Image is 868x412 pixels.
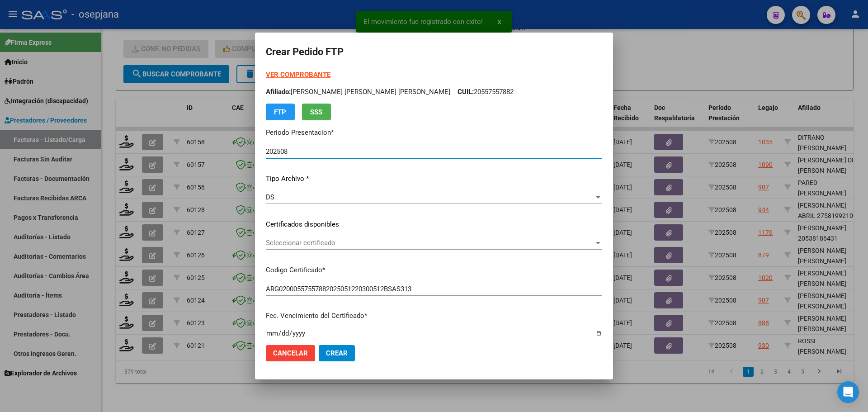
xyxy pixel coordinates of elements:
p: Fec. Vencimiento del Certificado [266,311,602,321]
p: Codigo Certificado [266,265,602,275]
span: Seleccionar certificado [266,239,594,247]
span: DS [266,193,274,201]
h2: Crear Pedido FTP [266,43,602,61]
p: Periodo Presentacion [266,128,602,138]
span: Crear [326,349,348,357]
a: VER COMPROBANTE [266,71,330,79]
button: FTP [266,104,295,120]
button: Cancelar [266,345,315,361]
p: Certificados disponibles [266,219,602,230]
button: Crear [319,345,355,361]
span: Cancelar [273,349,308,357]
span: FTP [274,108,287,116]
span: SSS [311,108,323,116]
div: Open Intercom Messenger [837,381,859,403]
p: Tipo Archivo * [266,174,602,184]
p: [PERSON_NAME] [PERSON_NAME] [PERSON_NAME] 20557557882 [266,87,602,97]
button: SSS [302,104,331,120]
span: CUIL: [458,88,474,96]
span: Afiliado: [266,88,291,96]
